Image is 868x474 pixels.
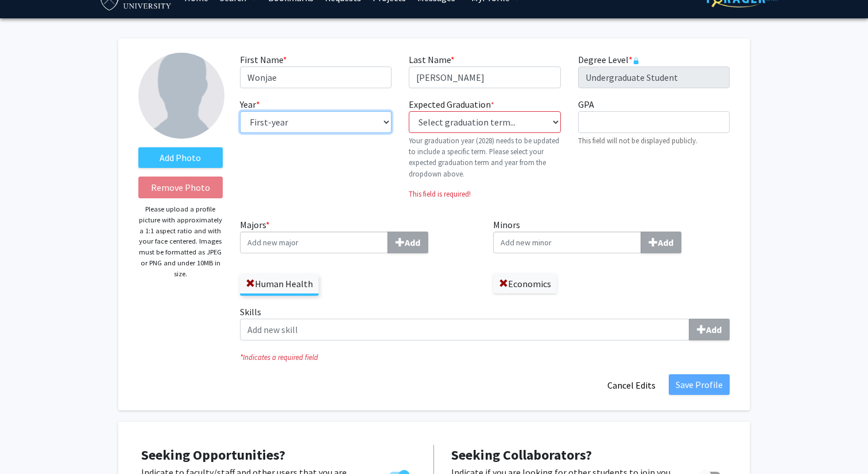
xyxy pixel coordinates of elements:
[240,305,730,340] label: Skills
[138,204,223,279] p: Please upload a profile picture with approximately a 1:1 aspect ratio and with your face centered...
[641,232,681,253] button: Minors
[387,232,428,253] button: Majors*
[578,136,697,145] small: This field will not be displayed publicly.
[240,53,287,66] label: First Name
[493,218,730,253] label: Minors
[240,319,689,340] input: SkillsAdd
[578,97,594,111] label: GPA
[409,135,560,179] p: Your graduation year (2028) needs to be updated to include a specific term. Please select your ex...
[706,324,722,335] b: Add
[240,218,476,253] label: Majors
[451,446,592,464] span: Seeking Collaborators?
[138,177,223,198] button: Remove Photo
[409,97,494,111] label: Expected Graduation
[493,274,557,293] label: Economics
[633,57,640,64] svg: This information is provided and automatically updated by Emory University and is not editable on...
[240,97,260,111] label: Year
[689,319,730,340] button: Skills
[658,237,673,248] b: Add
[240,274,319,293] label: Human Health
[141,446,285,464] span: Seeking Opportunities?
[578,53,640,66] label: Degree Level
[240,352,730,363] i: Indicates a required field
[138,53,224,139] img: Profile Picture
[409,189,560,199] p: This field is required!
[240,232,388,253] input: Majors*Add
[409,53,455,66] label: Last Name
[138,147,223,168] label: AddProfile Picture
[669,374,730,395] button: Save Profile
[405,237,420,248] b: Add
[600,374,663,396] button: Cancel Edits
[493,232,641,253] input: MinorsAdd
[9,422,49,465] iframe: Chat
